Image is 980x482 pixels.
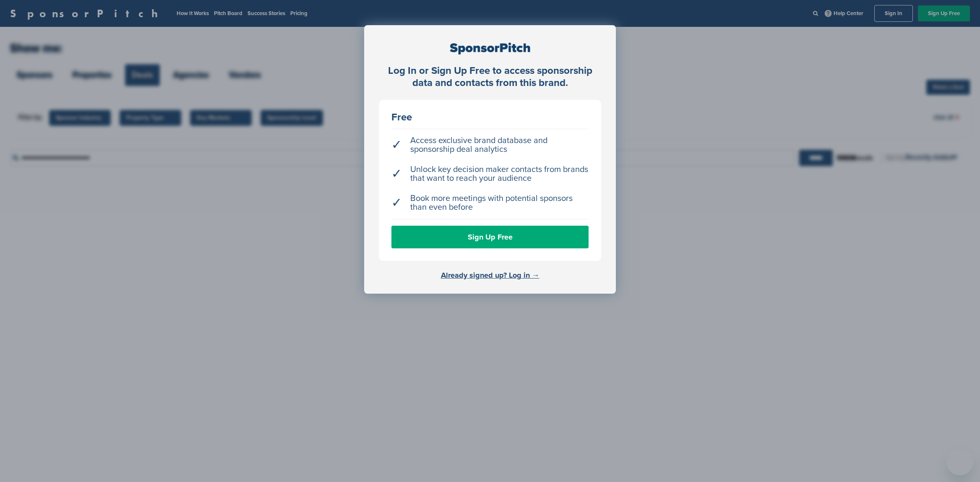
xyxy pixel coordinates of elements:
li: Unlock key decision maker contacts from brands that want to reach your audience [391,161,589,187]
div: Log In or Sign Up Free to access sponsorship data and contacts from this brand. [379,65,601,89]
div: Free [391,112,589,122]
span: ✓ [391,141,402,149]
a: Sign Up Free [391,226,589,248]
span: ✓ [391,169,402,178]
li: Access exclusive brand database and sponsorship deal analytics [391,132,589,158]
a: Already signed up? Log in → [441,271,540,280]
li: Book more meetings with potential sponsors than even before [391,190,589,216]
span: ✓ [391,198,402,207]
iframe: Button to launch messaging window [946,448,973,475]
